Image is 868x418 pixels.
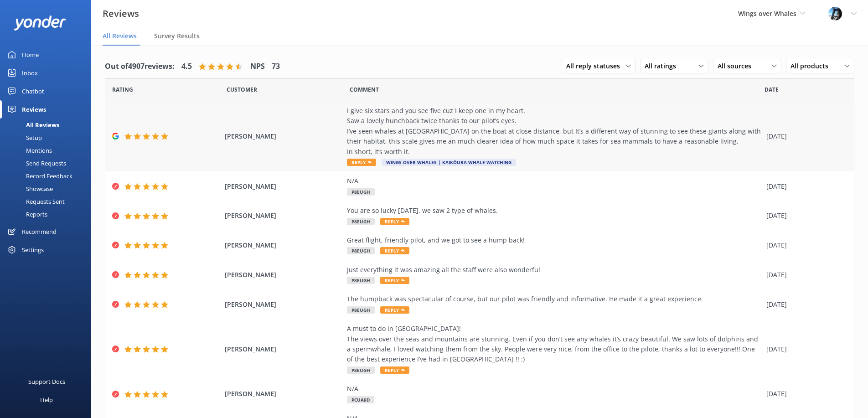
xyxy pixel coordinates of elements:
[347,265,762,275] div: Just everything it was amazing all the staff were also wonderful
[5,131,42,144] div: Setup
[766,270,842,280] div: [DATE]
[645,61,682,71] span: All ratings
[380,247,409,254] span: Reply
[5,131,91,144] a: Setup
[5,182,53,195] div: Showcase
[5,119,91,131] a: All Reviews
[250,61,265,72] h4: NPS
[225,389,342,399] span: [PERSON_NAME]
[5,119,59,131] div: All Reviews
[347,159,376,166] span: Reply
[105,61,175,72] h4: Out of 4907 reviews:
[225,181,342,191] span: [PERSON_NAME]
[5,182,91,195] a: Showcase
[347,206,762,216] div: You are so lucky [DATE], we saw 2 type of whales.
[22,64,38,82] div: Inbox
[790,61,834,71] span: All products
[5,157,91,170] a: Send Requests
[347,396,374,403] span: PCUA9D
[380,306,409,314] span: Reply
[225,131,342,141] span: [PERSON_NAME]
[347,235,762,245] div: Great flight, friendly pilot, and we got to see a hump back!
[766,181,842,191] div: [DATE]
[347,218,375,225] span: P8EUGH
[181,61,192,72] h4: 4.5
[765,85,779,94] span: Date
[5,157,66,170] div: Send Requests
[225,211,342,221] span: [PERSON_NAME]
[766,344,842,354] div: [DATE]
[227,85,257,94] span: Date
[154,31,200,41] span: Survey Results
[5,170,72,182] div: Record Feedback
[718,61,757,71] span: All sources
[5,208,91,221] a: Reports
[28,372,65,391] div: Support Docs
[828,7,842,21] img: 145-1635463833.jpg
[5,195,91,208] a: Requests Sent
[225,344,342,354] span: [PERSON_NAME]
[5,144,52,157] div: Mentions
[347,306,375,314] span: P8EUGH
[225,299,342,310] span: [PERSON_NAME]
[22,46,39,64] div: Home
[347,294,762,304] div: The humpback was spectacular of course, but our pilot was friendly and informative. He made it a ...
[382,159,516,166] span: Wings Over Whales | Kaikōura Whale Watching
[5,208,47,221] div: Reports
[380,277,409,284] span: Reply
[22,241,44,259] div: Settings
[40,391,53,409] div: Help
[5,195,65,208] div: Requests Sent
[14,15,66,31] img: yonder-white-logo.png
[738,9,796,18] span: Wings over Whales
[766,211,842,221] div: [DATE]
[225,240,342,250] span: [PERSON_NAME]
[22,100,46,119] div: Reviews
[766,240,842,250] div: [DATE]
[380,366,409,374] span: Reply
[225,270,342,280] span: [PERSON_NAME]
[766,299,842,310] div: [DATE]
[347,176,762,186] div: N/A
[22,222,57,241] div: Recommend
[350,85,379,94] span: Question
[112,85,133,94] span: Date
[347,384,762,394] div: N/A
[103,31,137,41] span: All Reviews
[103,6,139,21] h3: Reviews
[766,389,842,399] div: [DATE]
[347,188,375,196] span: P8EUGH
[566,61,625,71] span: All reply statuses
[766,131,842,141] div: [DATE]
[347,106,762,157] div: I give six stars and you see five cuz I keep one in my heart. Saw a lovely hunchback twice thanks...
[380,218,409,225] span: Reply
[347,247,375,254] span: P8EUGH
[347,277,375,284] span: P8EUGH
[272,61,280,72] h4: 73
[5,170,91,182] a: Record Feedback
[347,324,762,365] div: A must to do in [GEOGRAPHIC_DATA]! The views over the seas and mountains are stunning. Even if yo...
[5,144,91,157] a: Mentions
[347,366,375,374] span: P8EUGH
[22,82,44,100] div: Chatbot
